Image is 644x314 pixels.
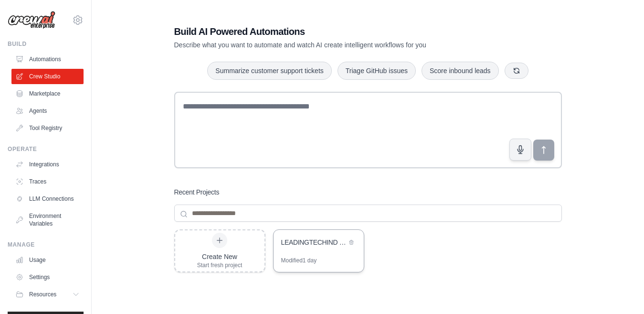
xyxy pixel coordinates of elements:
div: Create New [197,252,243,261]
p: Describe what you want to automate and watch AI create intelligent workflows for you [174,40,495,50]
h1: Build AI Powered Automations [174,25,495,38]
button: Triage GitHub issues [338,62,416,80]
div: Operate [8,145,84,153]
a: Automations [11,52,84,67]
button: Delete project [347,238,356,247]
div: Start fresh project [197,261,243,269]
div: Modified 1 day [281,257,317,264]
a: LLM Connections [11,191,84,206]
img: Logo [8,11,55,29]
a: Agents [11,103,84,119]
a: Marketplace [11,86,84,101]
a: Integrations [11,157,84,172]
div: LEADINGTECHIND - Quad Indicator NSE Analyzer (RSI+Stochastic+OBV+MACD) [281,238,347,247]
a: Tool Registry [11,120,84,136]
div: Build [8,40,84,48]
a: Traces [11,174,84,189]
a: Usage [11,252,84,268]
button: Click to speak your automation idea [509,139,531,161]
iframe: Chat Widget [596,268,644,314]
button: Resources [11,287,84,302]
button: Summarize customer support tickets [207,62,331,80]
a: Environment Variables [11,208,84,231]
button: Score inbound leads [422,62,499,80]
span: Resources [29,291,56,298]
a: Settings [11,270,84,285]
h3: Recent Projects [174,187,220,197]
a: Crew Studio [11,69,84,84]
div: Manage [8,241,84,249]
button: Get new suggestions [505,63,528,79]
